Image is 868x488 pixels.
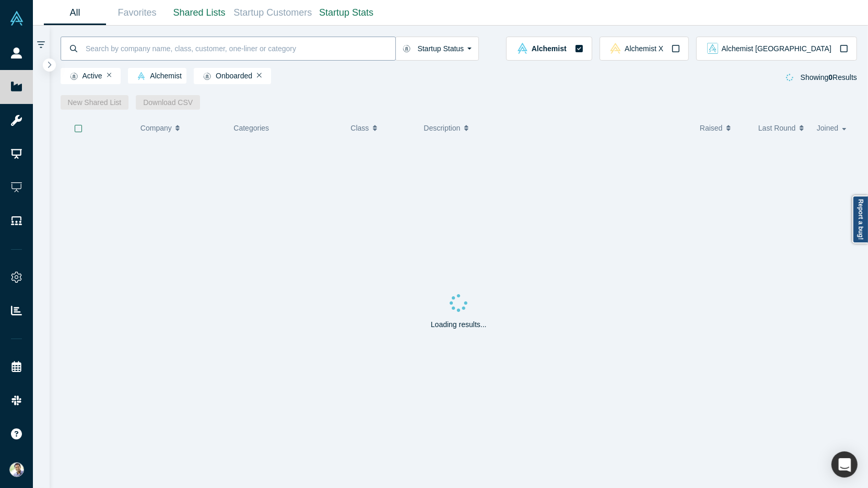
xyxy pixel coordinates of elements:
img: alchemistx Vault Logo [610,43,621,54]
span: Joined [817,117,838,139]
a: Report a bug! [852,195,868,243]
img: alchemist Vault Logo [137,72,145,80]
a: Shared Lists [168,1,230,25]
span: Raised [700,117,723,139]
span: Alchemist [GEOGRAPHIC_DATA] [722,45,831,52]
button: alchemistx Vault LogoAlchemist X [600,37,689,61]
a: Startup Stats [315,1,378,25]
img: Startup status [70,72,78,80]
a: Startup Customers [230,1,315,25]
button: alchemist Vault LogoAlchemist [506,37,592,61]
button: alchemist_aj Vault LogoAlchemist [GEOGRAPHIC_DATA] [696,37,857,61]
button: Remove Filter [257,72,262,79]
span: Description [424,117,460,139]
span: Showing Results [801,73,857,82]
a: All [44,1,106,25]
img: Startup status [203,72,211,80]
button: Company [140,117,217,139]
button: Startup Status [395,37,479,61]
img: alchemist_aj Vault Logo [707,43,718,54]
a: Favorites [106,1,168,25]
img: Alchemist Vault Logo [9,11,24,26]
span: Categories [233,124,269,132]
span: Class [350,117,369,139]
button: New Shared List [61,95,129,110]
img: Ravi Belani's Account [9,462,24,477]
img: alchemist Vault Logo [517,43,528,54]
button: Class [350,117,407,139]
p: Loading results... [431,319,487,330]
span: Last Round [758,117,796,139]
button: Last Round [758,117,806,139]
img: Startup status [403,44,410,53]
button: Description [424,117,689,139]
button: Remove Filter [107,72,112,79]
span: Alchemist X [625,45,663,52]
strong: 0 [829,73,833,82]
span: Company [140,117,172,139]
button: Download CSV [136,95,200,110]
span: Active [65,72,102,80]
span: Alchemist [133,72,182,80]
input: Search by company name, class, customer, one-liner or category [85,36,395,61]
button: Raised [700,117,747,139]
span: Alchemist [532,45,567,52]
button: Joined [817,117,850,139]
span: Onboarded [198,72,252,80]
